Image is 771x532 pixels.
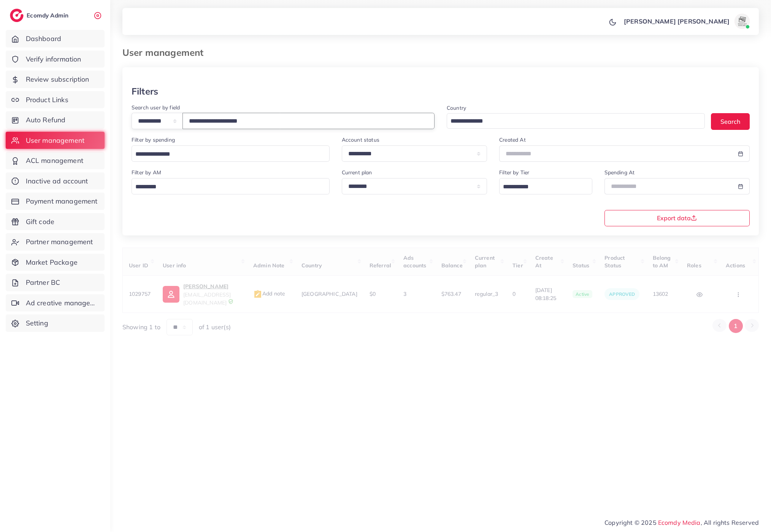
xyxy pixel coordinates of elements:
[6,91,105,109] a: Product Links
[735,14,750,29] img: avatar
[26,257,78,267] span: Market Package
[26,115,66,125] span: Auto Refund
[500,181,582,193] input: Search for option
[6,193,105,210] a: Payment management
[26,176,88,186] span: Inactive ad account
[10,9,24,22] img: logo
[499,178,592,194] div: Search for option
[6,51,105,68] a: Verify information
[6,172,105,190] a: Inactive ad account
[6,30,105,47] a: Dashboard
[6,233,105,251] a: Partner management
[27,12,70,19] h2: Ecomdy Admin
[133,181,320,193] input: Search for option
[6,132,105,149] a: User management
[6,213,105,230] a: Gift code
[26,237,93,247] span: Partner management
[26,34,61,44] span: Dashboard
[10,9,70,22] a: logoEcomdy Admin
[6,71,105,88] a: Review subscription
[6,152,105,169] a: ACL management
[132,145,330,162] div: Search for option
[26,74,89,84] span: Review subscription
[26,156,83,166] span: ACL management
[132,178,330,194] div: Search for option
[26,298,99,308] span: Ad creative management
[26,95,68,105] span: Product Links
[448,115,695,127] input: Search for option
[624,17,730,26] p: [PERSON_NAME] [PERSON_NAME]
[26,278,60,287] span: Partner BC
[6,274,105,291] a: Partner BC
[6,254,105,271] a: Market Package
[133,148,320,160] input: Search for option
[26,318,48,328] span: Setting
[620,14,753,29] a: [PERSON_NAME] [PERSON_NAME]avatar
[6,111,105,129] a: Auto Refund
[26,196,98,206] span: Payment management
[26,217,54,227] span: Gift code
[6,314,105,332] a: Setting
[6,294,105,312] a: Ad creative management
[26,54,81,64] span: Verify information
[447,113,705,129] div: Search for option
[26,136,84,145] span: User management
